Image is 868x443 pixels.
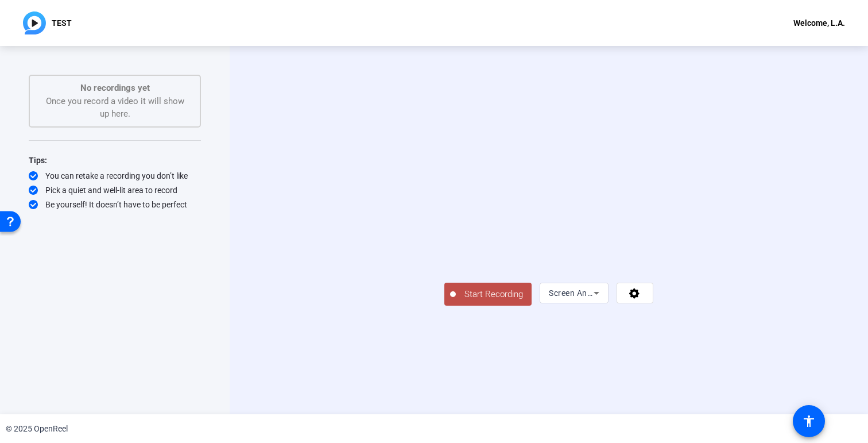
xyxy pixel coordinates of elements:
[802,414,816,428] mat-icon: accessibility
[23,11,46,34] img: OpenReel logo
[29,199,201,210] div: Be yourself! It doesn’t have to be perfect
[549,288,624,298] span: Screen And Camera
[41,82,188,121] div: Once you record a video it will show up here.
[6,423,68,435] div: © 2025 OpenReel
[41,82,188,95] p: No recordings yet
[456,288,532,301] span: Start Recording
[29,153,201,167] div: Tips:
[29,184,201,196] div: Pick a quiet and well-lit area to record
[793,16,845,30] div: Welcome, L.A.
[444,283,532,306] button: Start Recording
[52,16,72,30] p: TEST
[29,170,201,182] div: You can retake a recording you don’t like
